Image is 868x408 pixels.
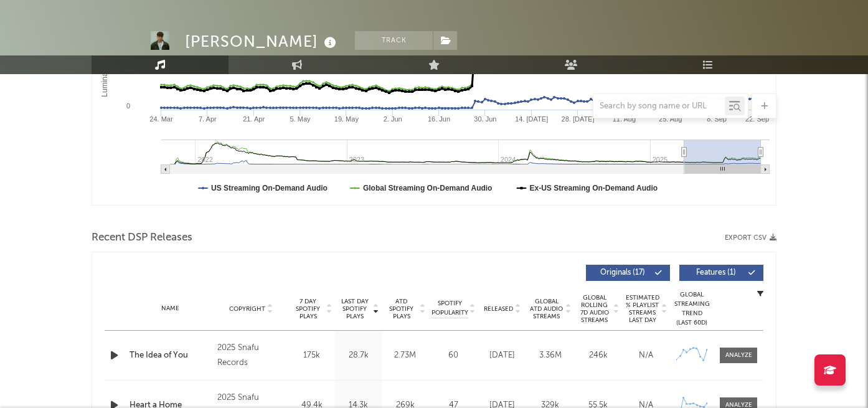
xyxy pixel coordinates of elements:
div: Name [130,304,211,313]
button: Export CSV [725,234,776,242]
div: 246k [577,349,619,362]
input: Search by song name or URL [593,102,725,111]
span: Global Rolling 7D Audio Streams [577,294,611,324]
text: 16. Jun [428,115,450,123]
span: Recent DSP Releases [92,230,192,245]
text: 8. Sep [707,115,727,123]
div: Global Streaming Trend (Last 60D) [673,290,710,328]
div: 28.7k [338,349,379,362]
span: Copyright [229,305,265,313]
div: 175k [291,349,332,362]
text: 30. Jun [474,115,496,123]
text: US Streaming On-Demand Audio [211,184,328,192]
text: 2. Jun [384,115,402,123]
span: ATD Spotify Plays [385,298,418,320]
a: The Idea of You [130,349,211,362]
div: 2.73M [385,349,425,362]
span: Originals ( 17 ) [594,269,651,277]
text: 28. [DATE] [562,115,595,123]
button: Originals(17) [586,265,670,281]
div: [DATE] [481,349,523,362]
span: Features ( 1 ) [687,269,745,277]
span: Estimated % Playlist Streams Last Day [625,294,659,324]
text: 21. Apr [243,115,265,123]
div: [PERSON_NAME] [185,31,339,52]
button: Track [355,31,433,50]
span: Last Day Spotify Plays [338,298,371,320]
div: 60 [432,349,475,362]
span: Spotify Popularity [432,299,468,318]
text: 14. [DATE] [515,115,548,123]
div: 2025 Snafu Records [217,341,285,371]
text: 25. Aug [659,115,682,123]
button: Features(1) [679,265,763,281]
text: Ex-US Streaming On-Demand Audio [530,184,658,192]
span: Released [484,305,513,313]
text: 24. Mar [149,115,173,123]
text: Global Streaming On-Demand Audio [363,184,493,192]
div: N/A [625,349,667,362]
span: 7 Day Spotify Plays [291,298,324,320]
div: 3.36M [529,349,571,362]
span: Global ATD Audio Streams [529,298,564,320]
text: 19. May [334,115,359,123]
text: 7. Apr [199,115,217,123]
text: 11. Aug [613,115,636,123]
text: 5. May [290,115,311,123]
text: 22. Sep [745,115,769,123]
